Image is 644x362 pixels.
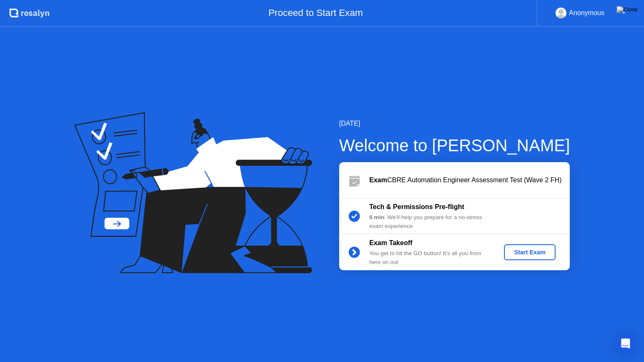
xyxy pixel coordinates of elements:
div: Welcome to [PERSON_NAME] [339,133,570,158]
b: Exam [369,176,387,184]
div: CBRE Automation Engineer Assessment Test (Wave 2 FH) [369,175,570,185]
div: Anonymous [569,8,605,18]
div: [DATE] [339,119,570,129]
b: Exam Takeoff [369,239,413,246]
div: Start Exam [507,249,552,256]
div: You get to hit the GO button! It’s all you from here on out [369,249,490,266]
button: Start Exam [504,244,556,260]
b: Tech & Permissions Pre-flight [369,203,464,210]
b: 5 min [369,214,384,220]
div: Open Intercom Messenger [615,334,636,354]
div: : We’ll help you prepare for a no-stress exam experience [369,213,490,230]
img: Close [617,6,638,13]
